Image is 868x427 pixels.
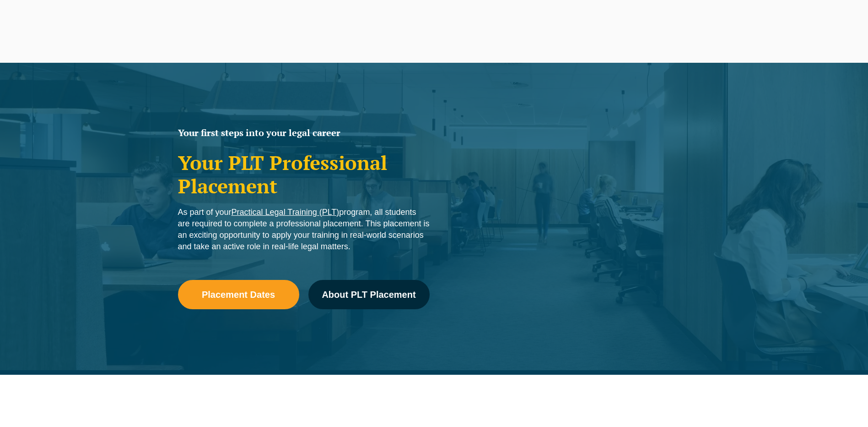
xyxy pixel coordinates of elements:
h2: Your first steps into your legal career [178,128,430,137]
span: As part of your program, all students are required to complete a professional placement. This pla... [178,208,430,251]
a: About PLT Placement [308,280,430,309]
h1: Your PLT Professional Placement [178,151,430,197]
span: Placement Dates [202,290,275,299]
a: Placement Dates [178,280,299,309]
span: About PLT Placement [322,290,415,299]
a: Practical Legal Training (PLT) [232,208,340,217]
